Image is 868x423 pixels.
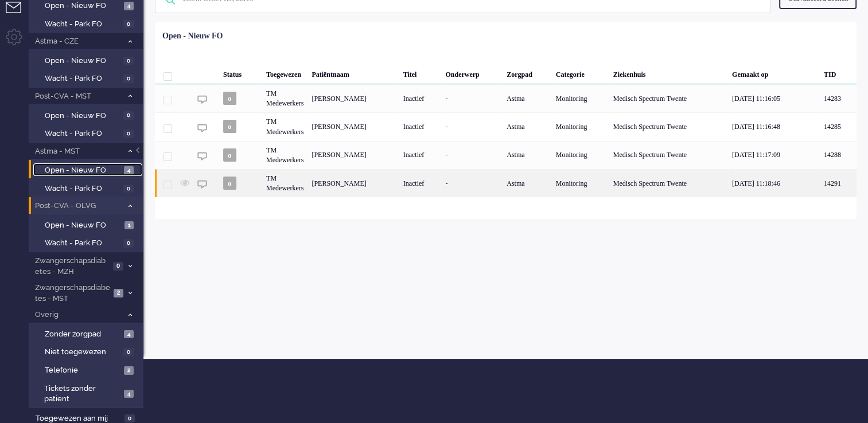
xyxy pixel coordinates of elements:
span: o [223,120,236,133]
div: [PERSON_NAME] [308,84,399,112]
div: TM Medewerkers [262,84,308,112]
a: Wacht - Park FO 0 [33,182,142,194]
div: - [441,141,503,169]
a: Open - Nieuw FO 0 [33,109,142,122]
a: Wacht - Park FO 0 [33,236,142,249]
div: - [441,169,503,197]
a: Tickets zonder patient 4 [33,382,142,405]
span: 0 [124,414,135,423]
span: 4 [124,166,134,175]
a: Open - Nieuw FO 4 [33,163,142,176]
div: Status [219,61,262,84]
div: [DATE] 11:18:46 [728,169,820,197]
div: 14288 [820,141,857,169]
span: 0 [123,348,134,357]
div: 14291 [155,169,857,197]
div: Medisch Spectrum Twente [609,169,728,197]
img: ic_chat_grey.svg [197,179,207,189]
span: 0 [113,262,123,271]
div: Medisch Spectrum Twente [609,141,728,169]
span: 0 [123,111,134,120]
div: [DATE] 11:17:09 [728,141,820,169]
span: Tickets zonder patient [44,383,120,405]
div: Gemaakt op [728,61,820,84]
div: [DATE] 11:16:05 [728,84,820,112]
div: [PERSON_NAME] [308,112,399,140]
span: Post-CVA - MST [33,91,122,102]
span: Wacht - Park FO [45,73,120,84]
div: Inactief [399,84,442,112]
div: Monitoring [552,169,609,197]
span: Open - Nieuw FO [45,220,122,231]
span: 4 [124,2,134,10]
div: Patiëntnaam [308,61,399,84]
span: Zwangerschapsdiabetes - MZH [33,256,110,277]
div: 14283 [820,84,857,112]
span: Astma - MST [33,146,122,157]
div: TM Medewerkers [262,169,308,197]
a: Open - Nieuw FO 1 [33,218,142,231]
div: Inactief [399,112,442,140]
span: 1 [124,221,134,230]
img: ic_chat_grey.svg [197,95,207,104]
span: Zonder zorgpad [45,329,121,340]
span: Zwangerschapsdiabetes - MST [33,283,110,304]
span: Telefonie [45,365,121,376]
div: Inactief [399,141,442,169]
div: Titel [399,61,442,84]
a: Wacht - Park FO 0 [33,17,142,30]
img: ic_chat_grey.svg [197,123,207,133]
div: Astma [503,169,551,197]
div: Inactief [399,169,442,197]
span: o [223,92,236,105]
div: Toegewezen [262,61,308,84]
span: 2 [114,289,123,297]
div: - [441,84,503,112]
span: 0 [123,185,134,193]
div: [PERSON_NAME] [308,169,399,197]
div: Monitoring [552,141,609,169]
li: Admin menu [6,29,32,54]
span: Niet toegewezen [45,347,120,358]
div: Zorgpad [503,61,551,84]
span: Open - Nieuw FO [45,165,121,176]
div: Categorie [552,61,609,84]
div: Astma [503,112,551,140]
span: Open - Nieuw FO [45,111,120,122]
div: Astma [503,141,551,169]
div: Monitoring [552,84,609,112]
span: 0 [123,75,134,83]
span: Astma - CZE [33,36,122,47]
span: 0 [123,130,134,138]
li: Tickets menu [6,2,32,28]
div: 14283 [155,84,857,112]
div: - [441,112,503,140]
div: 14288 [155,141,857,169]
span: Open - Nieuw FO [45,56,120,66]
div: [PERSON_NAME] [308,141,399,169]
div: Monitoring [552,112,609,140]
span: Open - Nieuw FO [45,1,121,11]
span: Wacht - Park FO [45,238,120,249]
div: Ziekenhuis [609,61,728,84]
a: Wacht - Park FO 0 [33,127,142,139]
span: Wacht - Park FO [45,183,120,194]
div: 14291 [820,169,857,197]
span: Overig [33,310,122,320]
div: 14285 [820,112,857,140]
div: Medisch Spectrum Twente [609,84,728,112]
a: Wacht - Park FO 0 [33,72,142,84]
div: Astma [503,84,551,112]
span: 4 [124,330,134,339]
div: Open - Nieuw FO [162,30,223,42]
div: 14285 [155,112,857,140]
img: ic_chat_grey.svg [197,151,207,161]
span: 0 [123,239,134,248]
div: Medisch Spectrum Twente [609,112,728,140]
span: Wacht - Park FO [45,128,120,139]
div: TM Medewerkers [262,112,308,140]
span: 0 [123,57,134,65]
span: Post-CVA - OLVG [33,201,122,211]
div: Onderwerp [441,61,503,84]
span: Wacht - Park FO [45,19,120,30]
